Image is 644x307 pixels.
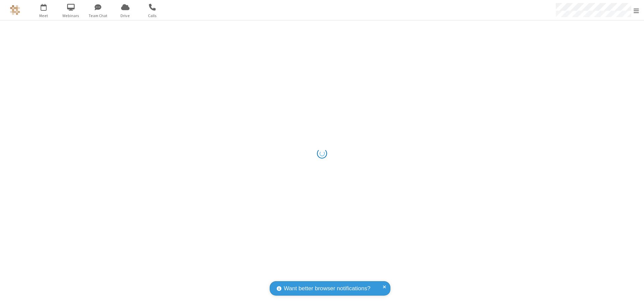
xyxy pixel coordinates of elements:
[31,13,56,19] span: Meet
[10,5,20,15] img: QA Selenium DO NOT DELETE OR CHANGE
[58,13,84,19] span: Webinars
[140,13,165,19] span: Calls
[284,284,370,293] span: Want better browser notifications?
[86,13,111,19] span: Team Chat
[113,13,138,19] span: Drive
